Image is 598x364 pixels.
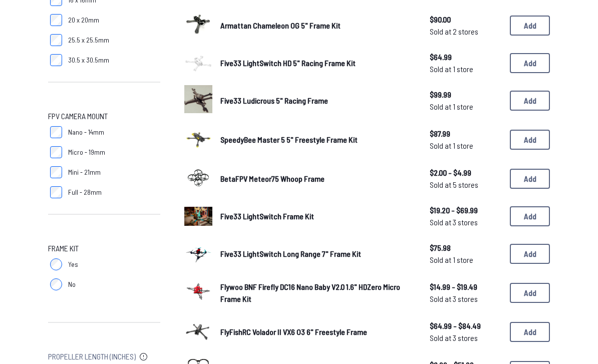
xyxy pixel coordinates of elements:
[220,327,367,337] span: FlyFishRC Volador II VX6 O3 6" Freestyle Frame
[430,205,502,217] span: $19.20 - $69.99
[184,278,212,306] img: image
[430,52,502,64] span: $64.99
[184,164,212,192] img: image
[68,280,76,290] span: No
[68,128,104,138] span: Nano - 14mm
[48,243,79,255] span: Frame Kit
[430,179,502,191] span: Sold at 5 stores
[50,187,62,199] input: Full - 28mm
[430,242,502,254] span: $75.98
[48,351,136,363] span: Propeller Length (Inches)
[48,111,108,123] span: FPV Camera Mount
[220,326,414,338] a: FlyFishRC Volador II VX6 O3 6" Freestyle Frame
[50,279,62,291] input: No
[430,217,502,229] span: Sold at 3 stores
[184,86,212,117] a: image
[68,168,101,178] span: Mini - 21mm
[430,293,502,305] span: Sold at 3 stores
[184,278,212,309] a: image
[184,234,212,272] img: image
[430,89,502,101] span: $99.99
[220,281,414,305] a: Flywoo BNF Firefly DC16 Nano Baby V2.0 1.6" HDZero Micro Frame Kit
[184,11,212,42] a: image
[510,283,550,303] button: Add
[220,173,414,185] a: BetaFPV Meteor75 Whoop Frame
[430,128,502,140] span: $87.99
[184,164,212,195] a: image
[220,135,358,145] span: SpeedyBee Master 5 5" Freestyle Frame Kit
[430,140,502,152] span: Sold at 1 store
[430,320,502,332] span: $64.99 - $84.49
[220,134,414,146] a: SpeedyBee Master 5 5" Freestyle Frame Kit
[220,58,414,70] a: Five33 LightSwitch HD 5" Racing Frame Kit
[184,86,212,114] img: image
[220,95,414,107] a: Five33 Ludicrous 5" Racing Frame
[68,36,109,46] span: 25.5 x 25.5mm
[184,317,212,345] img: image
[50,147,62,159] input: Micro - 19mm
[220,96,328,106] span: Five33 Ludicrous 5" Racing Frame
[510,322,550,342] button: Add
[220,212,314,221] span: Five33 LightSwitch Frame Kit
[184,203,212,231] a: image
[50,15,62,27] input: 20 x 20mm
[510,207,550,227] button: Add
[220,248,414,260] a: Five33 LightSwitch Long Range 7" Frame Kit
[184,239,212,270] a: image
[68,188,102,198] span: Full - 28mm
[68,16,99,26] span: 20 x 20mm
[510,169,550,189] button: Add
[50,127,62,139] input: Nano - 14mm
[510,91,550,111] button: Add
[50,259,62,271] input: Yes
[510,244,550,264] button: Add
[50,35,62,47] input: 25.5 x 25.5mm
[430,101,502,113] span: Sold at 1 store
[510,16,550,36] button: Add
[184,125,212,153] img: image
[184,207,212,226] img: image
[68,260,78,270] span: Yes
[220,211,414,223] a: Five33 LightSwitch Frame Kit
[184,11,212,39] img: image
[184,125,212,156] a: image
[430,254,502,266] span: Sold at 1 store
[184,55,212,73] img: image
[430,281,502,293] span: $14.99 - $19.49
[220,282,400,304] span: Flywoo BNF Firefly DC16 Nano Baby V2.0 1.6" HDZero Micro Frame Kit
[50,55,62,67] input: 30.5 x 30.5mm
[430,26,502,38] span: Sold at 2 stores
[68,148,105,158] span: Micro - 19mm
[220,20,414,32] a: Armattan Chameleon OG 5" Frame Kit
[510,130,550,150] button: Add
[220,21,341,31] span: Armattan Chameleon OG 5" Frame Kit
[184,50,212,78] a: image
[50,167,62,179] input: Mini - 21mm
[430,332,502,344] span: Sold at 3 stores
[220,174,325,184] span: BetaFPV Meteor75 Whoop Frame
[184,317,212,348] a: image
[220,59,356,68] span: Five33 LightSwitch HD 5" Racing Frame Kit
[220,249,361,259] span: Five33 LightSwitch Long Range 7" Frame Kit
[430,167,502,179] span: $2.00 - $4.99
[430,14,502,26] span: $90.00
[68,56,109,66] span: 30.5 x 30.5mm
[510,54,550,74] button: Add
[430,64,502,76] span: Sold at 1 store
